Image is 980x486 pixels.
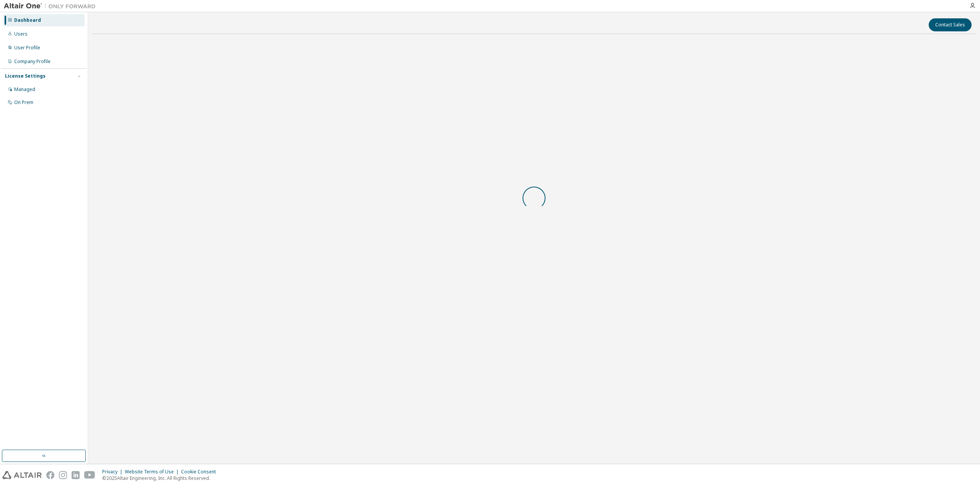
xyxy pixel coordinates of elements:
p: © 2025 Altair Engineering, Inc. All Rights Reserved. [102,475,220,481]
div: Company Profile [14,59,51,65]
img: Altair One [4,2,100,10]
div: License Settings [5,73,46,79]
div: User Profile [14,45,40,51]
button: Contact Sales [929,18,972,31]
img: altair_logo.svg [2,471,42,479]
div: Dashboard [14,17,41,23]
div: On Prem [14,99,33,106]
div: Users [14,31,28,37]
img: facebook.svg [46,471,54,479]
div: Website Terms of Use [125,469,181,475]
img: instagram.svg [59,471,67,479]
img: youtube.svg [84,471,95,479]
img: linkedin.svg [72,471,80,479]
div: Cookie Consent [181,469,220,475]
div: Privacy [102,469,125,475]
div: Managed [14,86,35,93]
